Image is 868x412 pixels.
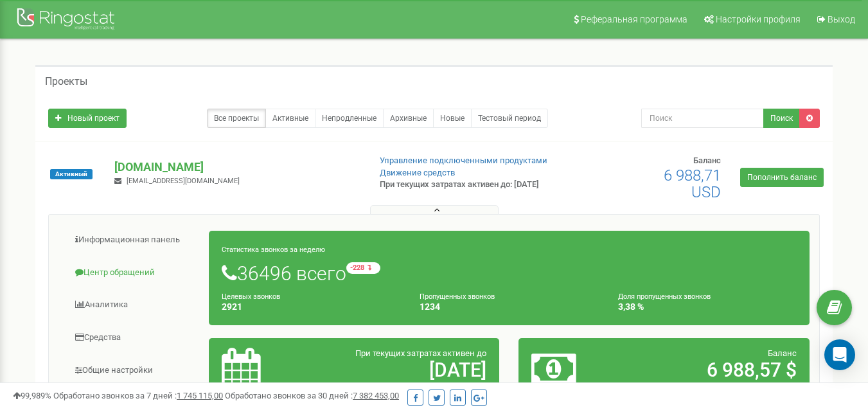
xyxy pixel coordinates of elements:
a: Управление подключенными продуктами [380,156,547,165]
span: Активный [50,169,93,179]
p: При текущих затратах активен до: [DATE] [380,179,558,191]
h2: [DATE] [316,359,486,381]
div: Open Intercom Messenger [824,339,855,370]
span: [EMAIL_ADDRESS][DOMAIN_NAME] [127,177,240,185]
a: Архивные [383,109,434,128]
a: Движение средств [380,168,455,177]
h1: 36496 всего [222,262,797,284]
span: 99,989% [13,391,51,400]
a: Активные [265,109,315,128]
small: Целевых звонков [222,292,280,301]
input: Поиск [641,109,764,128]
h4: 2921 [222,302,400,312]
a: Все проекты [207,109,266,128]
span: Реферальная программа [581,14,687,24]
h2: 6 988,57 $ [626,359,797,381]
a: Пополнить баланс [740,168,824,187]
a: Общие настройки [58,355,209,386]
a: Новые [433,109,472,128]
h4: 1234 [420,302,598,312]
h5: Проекты [45,76,87,87]
u: 1 745 115,00 [177,391,223,400]
span: Баланс [768,348,797,358]
a: Аналитика [58,289,209,321]
span: Настройки профиля [716,14,801,24]
span: Выход [828,14,855,24]
span: Обработано звонков за 7 дней : [53,391,223,400]
a: Непродленные [315,109,384,128]
p: [DOMAIN_NAME] [114,159,359,175]
small: Доля пропущенных звонков [618,292,711,301]
span: Баланс [693,156,721,165]
a: Тестовый период [471,109,548,128]
small: Статистика звонков за неделю [222,246,325,254]
small: Пропущенных звонков [420,292,495,301]
button: Поиск [763,109,800,128]
span: При текущих затратах активен до [355,348,486,358]
span: Обработано звонков за 30 дней : [225,391,399,400]
a: Информационная панель [58,224,209,256]
span: 6 988,71 USD [664,166,721,201]
a: Средства [58,322,209,354]
u: 7 382 453,00 [353,391,399,400]
h4: 3,38 % [618,302,797,312]
small: -228 [346,262,380,274]
a: Новый проект [48,109,127,128]
a: Центр обращений [58,257,209,289]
